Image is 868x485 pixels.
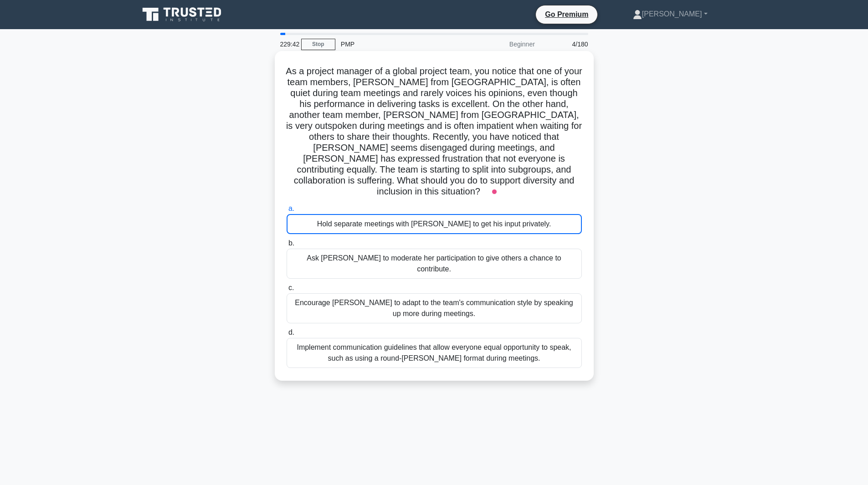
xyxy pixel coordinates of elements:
[286,66,583,198] h5: As a project manager of a global project team, you notice that one of your team members, [PERSON_...
[288,284,294,291] span: c.
[287,214,582,234] div: Hold separate meetings with [PERSON_NAME] to get his input privately.
[540,35,594,53] div: 4/180
[288,239,294,247] span: b.
[335,35,461,53] div: PMP
[275,35,301,53] div: 229:42
[301,39,335,50] a: Stop
[287,338,582,368] div: Implement communication guidelines that allow everyone equal opportunity to speak, such as using ...
[288,204,294,212] span: a.
[539,9,594,20] a: Go Premium
[611,5,729,23] a: [PERSON_NAME]
[461,35,540,53] div: Beginner
[287,249,582,279] div: Ask [PERSON_NAME] to moderate her participation to give others a chance to contribute.
[288,328,294,336] span: d.
[287,293,582,323] div: Encourage [PERSON_NAME] to adapt to the team's communication style by speaking up more during mee...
